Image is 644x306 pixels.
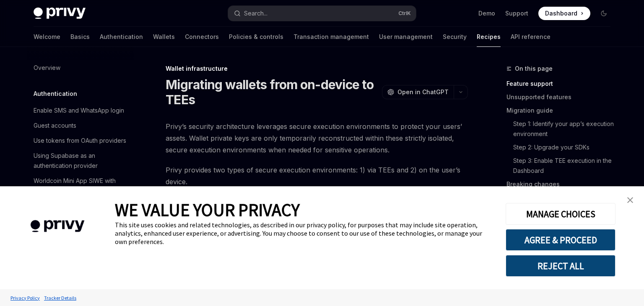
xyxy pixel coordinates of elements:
[506,255,615,277] button: REJECT ALL
[506,77,617,90] a: Feature support
[166,121,468,156] span: Privy’s security architecture leverages secure execution environments to protect your users’ asse...
[70,27,90,47] a: Basics
[597,7,610,20] button: Toggle dark mode
[506,90,617,104] a: Unsupported features
[13,208,102,244] img: company logo
[229,27,283,47] a: Policies & controls
[477,27,501,47] a: Recipes
[505,9,528,18] a: Support
[538,7,590,20] a: Dashboard
[228,6,416,21] button: Search...CtrlK
[397,88,449,96] span: Open in ChatGPT
[478,9,495,18] a: Demo
[513,141,617,154] a: Step 2: Upgrade your SDKs
[34,121,76,131] div: Guest accounts
[42,291,78,305] a: Tracker Details
[513,117,617,141] a: Step 1: Identify your app’s execution environment
[115,221,493,246] div: This site uses cookies and related technologies, as described in our privacy policy, for purposes...
[379,27,433,47] a: User management
[166,64,468,73] div: Wallet infrastructure
[382,85,454,99] button: Open in ChatGPT
[8,291,42,305] a: Privacy Policy
[545,9,577,18] span: Dashboard
[506,203,615,225] button: MANAGE CHOICES
[166,164,468,188] span: Privy provides two types of secure execution environments: 1) via TEEs and 2) on the user’s device.
[398,10,411,17] span: Ctrl K
[506,229,615,251] button: AGREE & PROCEED
[27,60,134,75] a: Overview
[293,27,369,47] a: Transaction management
[34,105,124,116] div: Enable SMS and WhatsApp login
[34,27,60,47] a: Welcome
[506,104,617,117] a: Migration guide
[115,199,300,221] span: WE VALUE YOUR PRIVACY
[515,64,553,74] span: On this page
[27,133,134,148] a: Use tokens from OAuth providers
[27,118,134,133] a: Guest accounts
[627,197,633,203] img: close banner
[185,27,219,47] a: Connectors
[506,177,617,191] a: Breaking changes
[34,151,129,171] div: Using Supabase as an authentication provider
[34,89,77,99] h5: Authentication
[27,148,134,173] a: Using Supabase as an authentication provider
[153,27,175,47] a: Wallets
[511,27,551,47] a: API reference
[100,27,143,47] a: Authentication
[513,154,617,177] a: Step 3: Enable TEE execution in the Dashboard
[166,77,379,107] h1: Migrating wallets from on-device to TEEs
[34,63,60,73] div: Overview
[27,173,134,198] a: Worldcoin Mini App SIWE with Privy
[34,136,126,146] div: Use tokens from OAuth providers
[27,103,134,118] a: Enable SMS and WhatsApp login
[34,176,129,196] div: Worldcoin Mini App SIWE with Privy
[622,192,639,208] a: close banner
[443,27,467,47] a: Security
[244,8,267,18] div: Search...
[34,8,86,19] img: dark logo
